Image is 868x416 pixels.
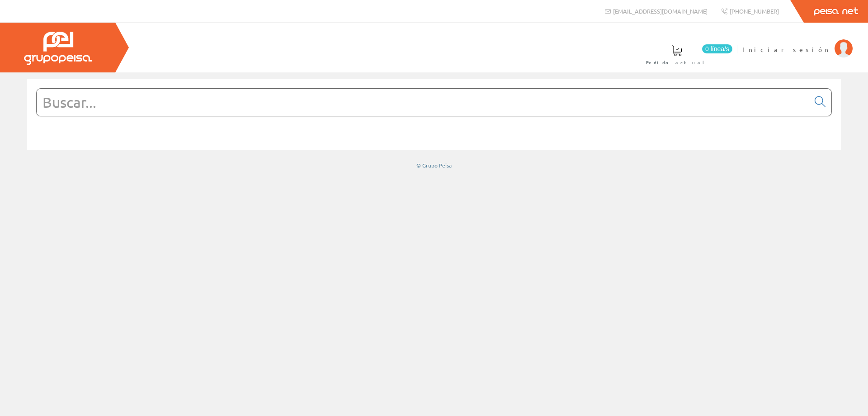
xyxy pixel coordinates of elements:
[646,58,708,67] span: Pedido actual
[730,7,779,15] span: [PHONE_NUMBER]
[37,89,809,116] input: Buscar...
[613,7,708,15] span: [EMAIL_ADDRESS][DOMAIN_NAME]
[24,32,92,65] img: Grupo Peisa
[27,162,841,169] div: © Grupo Peisa
[742,45,830,54] span: Iniciar sesión
[702,44,732,53] span: 0 línea/s
[742,38,853,46] a: Iniciar sesión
